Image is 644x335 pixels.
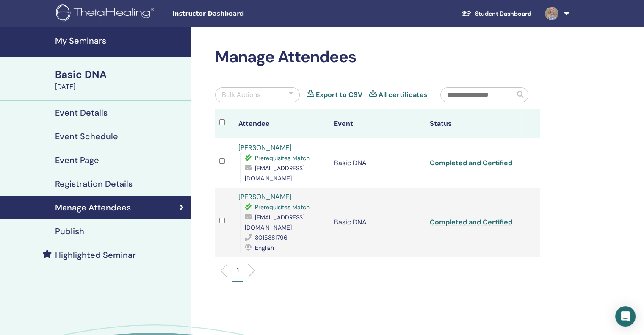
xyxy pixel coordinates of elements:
[330,109,426,138] th: Event
[172,9,299,18] span: Instructor Dashboard
[55,82,185,92] div: [DATE]
[215,47,540,67] h2: Manage Attendees
[55,250,136,260] h4: Highlighted Seminar
[255,203,310,211] span: Prerequisites Match
[455,6,538,22] a: Student Dashboard
[238,143,291,152] a: [PERSON_NAME]
[255,244,274,252] span: English
[50,67,191,92] a: Basic DNA[DATE]
[615,306,636,327] div: Open Intercom Messenger
[330,138,426,188] td: Basic DNA
[255,234,287,241] span: 3015381796
[55,36,185,46] h4: My Seminars
[56,4,157,23] img: logo.png
[238,192,291,201] a: [PERSON_NAME]
[245,164,304,182] span: [EMAIL_ADDRESS][DOMAIN_NAME]
[545,7,558,20] img: default.jpg
[462,10,472,17] img: graduation-cap-white.svg
[426,109,521,138] th: Status
[316,90,362,100] a: Export to CSV
[55,67,185,82] div: Basic DNA
[222,90,260,100] div: Bulk Actions
[55,226,84,236] h4: Publish
[430,218,512,227] a: Completed and Certified
[330,188,426,257] td: Basic DNA
[245,213,304,231] span: [EMAIL_ADDRESS][DOMAIN_NAME]
[430,158,512,167] a: Completed and Certified
[234,109,330,138] th: Attendee
[255,154,310,162] span: Prerequisites Match
[237,266,239,274] p: 1
[379,90,428,100] a: All certificates
[55,179,133,189] h4: Registration Details
[55,108,108,118] h4: Event Details
[55,155,99,165] h4: Event Page
[55,131,118,141] h4: Event Schedule
[55,202,131,213] h4: Manage Attendees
